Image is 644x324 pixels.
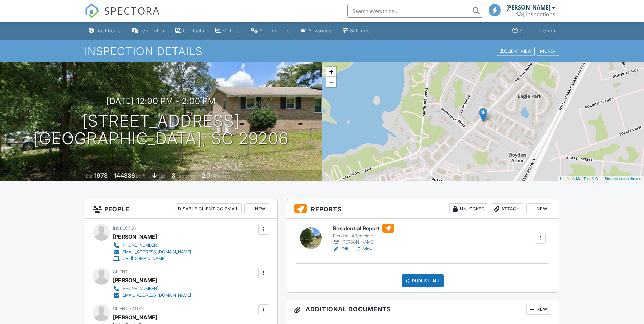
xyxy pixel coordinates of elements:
[177,174,195,179] span: bedrooms
[592,177,642,181] a: © OpenStreetMap contributors
[121,293,191,298] div: [EMAIL_ADDRESS][DOMAIN_NAME]
[104,3,160,18] span: SPECTORA
[558,176,644,182] div: |
[172,24,207,37] a: Contacts
[259,28,290,33] div: Automations
[34,112,289,148] h1: [STREET_ADDRESS] [GEOGRAPHIC_DATA], SC 29206
[402,274,444,287] div: Publish All
[333,246,348,252] a: Edit
[158,174,165,179] span: slab
[85,45,560,57] h1: Inspection Details
[350,28,370,33] div: Settings
[113,292,191,299] a: [EMAIL_ADDRESS][DOMAIN_NAME]
[114,172,135,179] div: 144336
[496,48,536,53] a: Client View
[96,28,122,33] div: Dashboard
[140,28,164,33] div: Templates
[516,11,555,18] div: S&J Inspections
[248,24,292,37] a: Automations (Basic)
[113,285,191,292] a: [PHONE_NUMBER]
[113,249,191,255] a: [EMAIL_ADDRESS][DOMAIN_NAME]
[85,3,99,18] img: The Best Home Inspection Software - Spectora
[560,177,571,181] a: Leaflet
[113,312,157,322] a: [PERSON_NAME]
[94,172,108,179] div: 1973
[211,174,231,179] span: bathrooms
[526,304,551,315] div: New
[510,24,558,37] a: Support Center
[355,246,373,252] a: View
[86,174,93,179] span: Built
[333,233,394,239] div: Residential Template
[107,96,216,106] h3: [DATE] 12:00 pm - 2:00 pm
[333,224,394,246] a: Residential Report Residential Template [PERSON_NAME]
[113,255,191,262] a: [URL][DOMAIN_NAME]
[326,67,336,77] a: Zoom in
[298,24,335,37] a: Advanced
[113,232,157,242] div: [PERSON_NAME]
[113,269,128,274] span: Client
[491,203,523,214] div: Attach
[333,224,394,233] h6: Residential Report
[497,47,535,56] div: Client View
[86,24,124,37] a: Dashboard
[333,239,394,246] div: [PERSON_NAME]
[113,242,191,249] a: [PHONE_NUMBER]
[519,28,556,33] div: Support Center
[183,28,204,33] div: Contacts
[121,286,158,291] div: [PHONE_NUMBER]
[572,177,591,181] a: © MapTiler
[286,199,559,219] h3: Reports
[526,203,551,214] div: New
[121,249,191,255] div: [EMAIL_ADDRESS][DOMAIN_NAME]
[113,226,136,231] span: Inspector
[449,203,488,214] div: Unlocked
[506,4,550,11] div: [PERSON_NAME]
[222,28,240,33] div: Metrics
[130,24,167,37] a: Templates
[286,300,559,319] h3: Additional Documents
[113,275,157,285] div: [PERSON_NAME]
[202,172,210,179] div: 2.0
[244,203,269,214] div: New
[308,28,332,33] div: Advanced
[121,242,158,248] div: [PHONE_NUMBER]
[136,174,146,179] span: sq. ft.
[340,24,372,37] a: Settings
[113,306,146,311] span: Client's Agent
[537,47,559,56] div: More
[172,172,176,179] div: 3
[213,24,243,37] a: Metrics
[326,77,336,87] a: Zoom out
[121,256,166,262] div: [URL][DOMAIN_NAME]
[85,9,160,23] a: SPECTORA
[347,4,483,18] input: Search everything...
[175,203,242,214] div: Disable Client CC Email
[85,199,277,219] h3: People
